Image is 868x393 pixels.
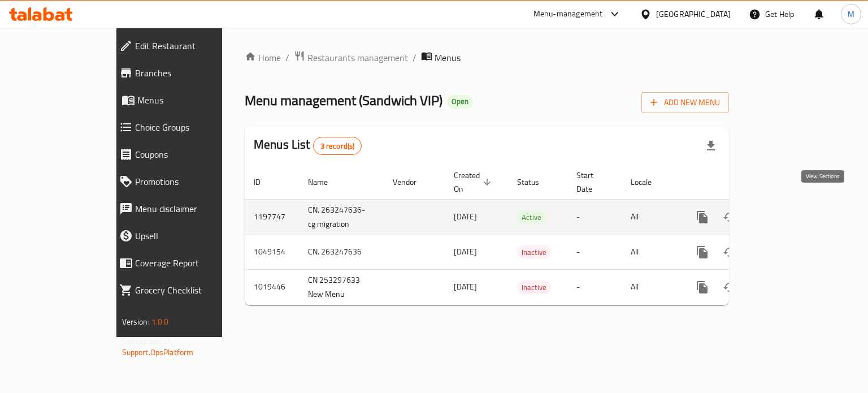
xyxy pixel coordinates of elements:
[650,96,720,110] span: Add New Menu
[631,175,666,189] span: Locale
[533,7,603,21] div: Menu-management
[517,211,546,224] span: Active
[151,314,169,329] span: 1.0.0
[135,39,253,53] span: Edit Restaurant
[135,256,253,270] span: Coverage Report
[517,280,551,294] div: Inactive
[122,345,194,360] a: Support.OpsPlatform
[454,209,477,224] span: [DATE]
[641,92,729,113] button: Add New Menu
[848,8,854,20] span: M
[716,274,743,301] button: Change Status
[716,204,743,231] button: Change Status
[689,239,716,266] button: more
[517,281,551,294] span: Inactive
[454,279,477,294] span: [DATE]
[245,199,299,235] td: 1197747
[245,235,299,269] td: 1049154
[245,269,299,305] td: 1019446
[689,204,716,231] button: more
[110,87,262,114] a: Menus
[454,244,477,259] span: [DATE]
[110,277,262,304] a: Grocery Checklist
[135,202,253,215] span: Menu disclaimer
[454,169,494,196] span: Created On
[567,235,622,269] td: -
[656,8,731,20] div: [GEOGRAPHIC_DATA]
[122,314,150,329] span: Version:
[135,120,253,134] span: Choice Groups
[622,199,680,235] td: All
[308,175,342,189] span: Name
[245,165,806,305] table: enhanced table
[245,88,442,113] span: Menu management ( Sandwich VIP )
[716,239,743,266] button: Change Status
[135,148,253,161] span: Coupons
[245,51,281,64] a: Home
[110,59,262,87] a: Branches
[313,137,362,155] div: Total records count
[254,136,362,155] h2: Menus List
[299,235,384,269] td: CN. 263247636
[110,222,262,249] a: Upsell
[135,283,253,297] span: Grocery Checklist
[294,50,408,65] a: Restaurants management
[393,175,431,189] span: Vendor
[122,334,174,348] span: Get support on:
[110,32,262,59] a: Edit Restaurant
[680,165,806,200] th: Actions
[576,169,608,196] span: Start Date
[110,249,262,277] a: Coverage Report
[517,246,551,259] span: Inactive
[435,51,461,64] span: Menus
[110,195,262,222] a: Menu disclaimer
[447,95,473,109] div: Open
[135,229,253,243] span: Upsell
[314,141,362,152] span: 3 record(s)
[697,132,724,159] div: Export file
[413,51,416,64] li: /
[135,66,253,80] span: Branches
[622,235,680,269] td: All
[622,269,680,305] td: All
[245,50,729,65] nav: breadcrumb
[285,51,289,64] li: /
[567,199,622,235] td: -
[689,274,716,301] button: more
[254,175,275,189] span: ID
[137,93,253,107] span: Menus
[135,175,253,188] span: Promotions
[567,269,622,305] td: -
[110,114,262,141] a: Choice Groups
[517,175,554,189] span: Status
[447,97,473,106] span: Open
[299,199,384,235] td: CN. 263247636-cg migration
[110,168,262,195] a: Promotions
[110,141,262,168] a: Coupons
[299,269,384,305] td: CN 253297633 New Menu
[307,51,408,64] span: Restaurants management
